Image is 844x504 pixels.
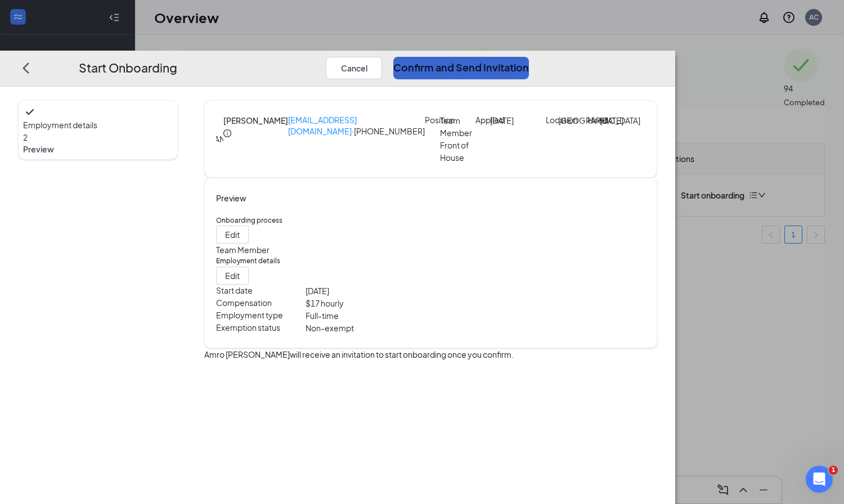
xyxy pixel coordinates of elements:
[216,245,270,255] span: Team Member
[306,309,430,321] p: Full-time
[600,114,625,127] p: [DATE]
[306,321,430,334] p: Non-exempt
[216,266,249,284] button: Edit
[23,119,173,131] span: Employment details
[306,296,430,309] p: $ 17 hourly
[326,56,382,79] button: Cancel
[216,256,645,266] h5: Employment details
[425,114,440,125] p: Position
[79,58,177,77] h3: Start Onboarding
[216,296,306,308] p: Compensation
[204,348,657,360] p: Amro [PERSON_NAME] will receive an invitation to start onboarding once you confirm.
[214,133,225,145] div: AN
[306,284,430,296] p: [DATE]
[23,143,173,155] span: Preview
[490,114,520,127] p: [DATE]
[216,226,249,244] button: Edit
[806,466,833,493] iframe: Intercom live chat
[225,229,240,240] span: Edit
[288,114,425,152] p: · [PHONE_NUMBER]
[440,114,470,164] p: Team Member Front of House
[225,269,240,281] span: Edit
[288,115,357,136] a: [EMAIL_ADDRESS][DOMAIN_NAME]
[475,114,491,125] p: Applied
[587,114,600,125] p: Hired
[216,192,645,204] h4: Preview
[223,129,231,137] span: info-circle
[216,215,645,226] h5: Onboarding process
[393,56,529,79] button: Confirm and Send Invitation
[558,114,583,127] p: [GEOGRAPHIC_DATA]
[829,466,838,475] span: 1
[216,284,306,295] p: Start date
[223,114,288,127] h4: [PERSON_NAME]
[216,321,306,332] p: Exemption status
[23,105,37,119] svg: Checkmark
[216,309,306,320] p: Employment type
[546,114,558,125] p: Location
[23,132,28,142] span: 2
